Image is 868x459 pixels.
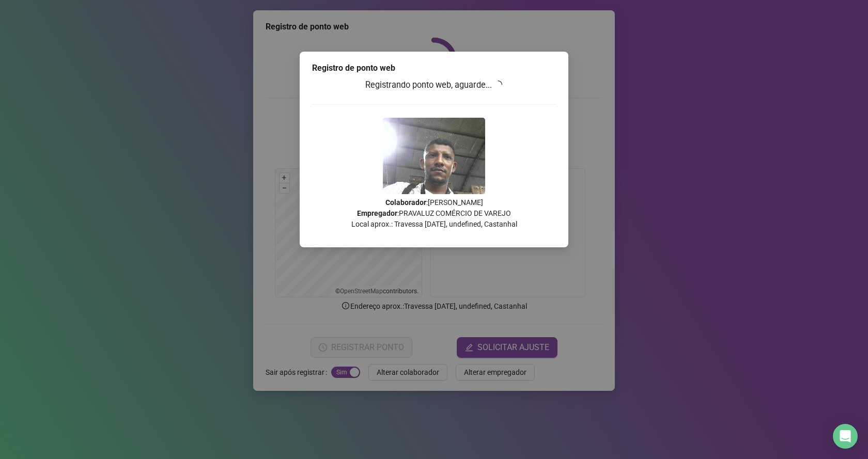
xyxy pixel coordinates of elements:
h3: Registrando ponto web, aguarde... [312,78,556,92]
div: Open Intercom Messenger [833,424,858,449]
span: loading [492,79,504,90]
strong: Empregador [357,209,397,217]
img: 9k= [383,118,485,194]
strong: Colaborador [385,198,426,207]
div: Registro de ponto web [312,62,556,74]
p: : [PERSON_NAME] : PRAVALUZ COMÉRCIO DE VAREJO Local aprox.: Travessa [DATE], undefined, Castanhal [312,197,556,230]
